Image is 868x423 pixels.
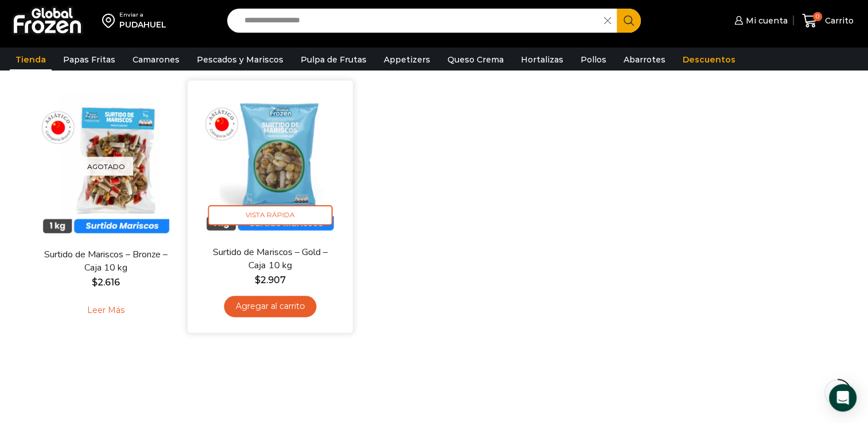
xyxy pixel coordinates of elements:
[57,49,121,70] a: Papas Fritas
[799,7,857,34] a: 0 Carrito
[127,49,185,70] a: Camarones
[677,49,741,70] a: Descuentos
[617,9,641,33] button: Search button
[378,49,436,70] a: Appetizers
[442,49,509,70] a: Queso Crema
[69,298,142,322] a: Leé más sobre “Surtido de Mariscos - Bronze - Caja 10 kg”
[119,11,166,19] div: Enviar a
[79,157,133,176] p: Agotado
[224,296,316,317] a: Agregar al carrito: “Surtido de Mariscos - Gold - Caja 10 kg”
[40,248,172,275] a: Surtido de Mariscos – Bronze – Caja 10 kg
[208,205,332,225] span: Vista Rápida
[731,9,788,32] a: Mi cuenta
[191,49,289,70] a: Pescados y Mariscos
[254,275,285,285] bdi: 2.907
[92,277,120,288] bdi: 2.616
[10,49,52,70] a: Tienda
[515,49,569,70] a: Hortalizas
[743,15,788,26] span: Mi cuenta
[254,275,260,285] span: $
[92,277,98,288] span: $
[829,384,857,412] div: Open Intercom Messenger
[618,49,671,70] a: Abarrotes
[295,49,372,70] a: Pulpa de Frutas
[203,246,336,273] a: Surtido de Mariscos – Gold – Caja 10 kg
[119,19,166,30] div: PUDAHUEL
[813,12,822,21] span: 0
[822,15,854,26] span: Carrito
[102,11,119,30] img: address-field-icon.svg
[575,49,612,70] a: Pollos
